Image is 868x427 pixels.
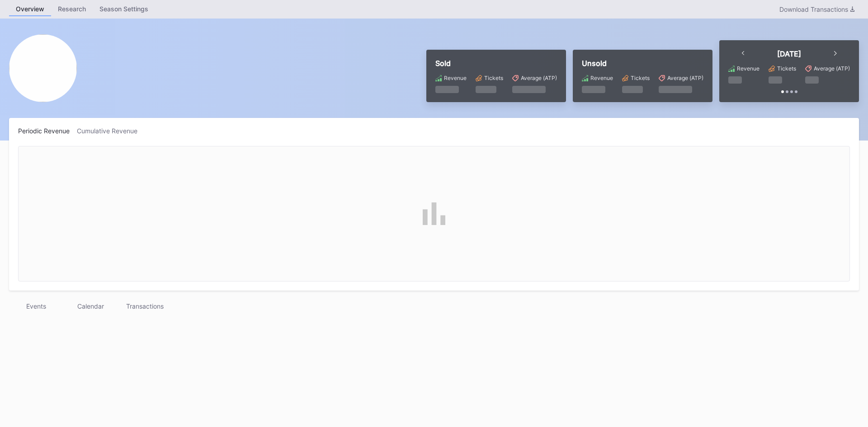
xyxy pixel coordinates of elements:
div: Tickets [777,65,796,72]
div: Transactions [118,300,172,313]
button: Download Transactions [775,3,859,15]
div: Download Transactions [779,5,854,13]
div: Season Settings [93,2,155,15]
div: Research [51,2,93,15]
div: Calendar [63,300,118,313]
div: Revenue [444,75,467,81]
div: Revenue [737,65,759,72]
a: Overview [9,2,51,16]
div: Tickets [631,75,650,81]
div: Sold [435,59,557,68]
div: Average (ATP) [814,65,850,72]
div: Average (ATP) [667,75,703,81]
div: Average (ATP) [521,75,557,81]
div: Unsold [582,59,703,68]
div: Cumulative Revenue [77,127,145,135]
div: Tickets [484,75,503,81]
a: Season Settings [93,2,155,16]
div: Events [9,300,63,313]
div: Periodic Revenue [18,127,77,135]
div: [DATE] [777,49,801,58]
div: Revenue [590,75,613,81]
a: Research [51,2,93,16]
